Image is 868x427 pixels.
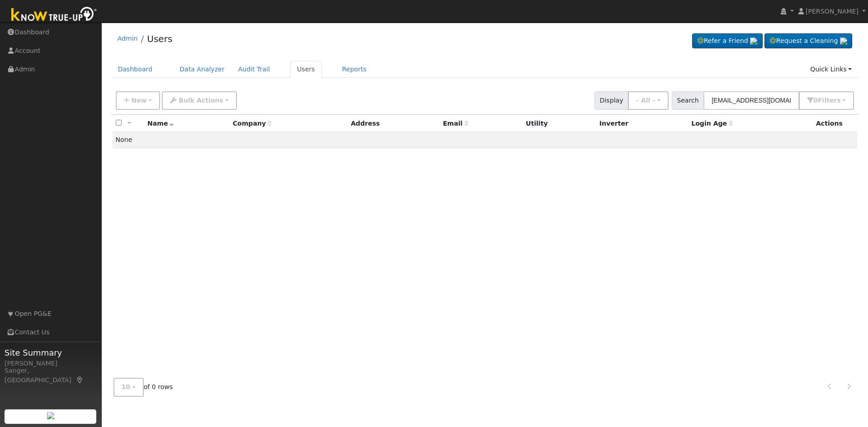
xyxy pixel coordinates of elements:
span: Days since last login [691,120,733,127]
a: Map [76,376,84,384]
span: s [837,97,840,104]
span: of 0 rows [113,378,173,396]
span: Site Summary [5,347,97,359]
a: Users [147,33,172,44]
button: - All - [628,91,669,110]
img: Know True-Up [7,5,102,25]
a: Refer a Friend [692,33,763,49]
a: Data Analyzer [173,61,231,78]
div: Utility [526,119,593,128]
span: Search [672,91,704,110]
span: Email [443,120,468,127]
button: 0Filters [799,91,854,110]
a: Audit Trail [231,61,277,78]
a: Reports [335,61,373,78]
button: Bulk Actions [162,91,236,110]
a: Admin [118,35,138,42]
span: Bulk Actions [179,97,223,104]
div: Actions [816,119,854,128]
button: 10 [113,378,144,396]
span: Company name [233,120,272,127]
span: 10 [122,383,131,390]
div: [PERSON_NAME] [5,359,97,368]
span: [PERSON_NAME] [806,8,859,15]
button: New [116,91,160,110]
span: Display [594,91,628,110]
a: Dashboard [111,61,160,78]
img: retrieve [47,412,54,419]
a: Request a Cleaning [764,33,852,49]
img: retrieve [750,38,757,45]
span: Name [147,120,174,127]
input: Search [703,91,799,110]
div: Inverter [599,119,685,128]
div: Sanger, [GEOGRAPHIC_DATA] [5,366,97,385]
a: Quick Links [803,61,859,78]
span: New [131,97,146,104]
a: Users [290,61,322,78]
td: None [113,132,858,148]
span: Filter [818,97,841,104]
img: retrieve [840,38,847,45]
div: Address [351,119,437,128]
